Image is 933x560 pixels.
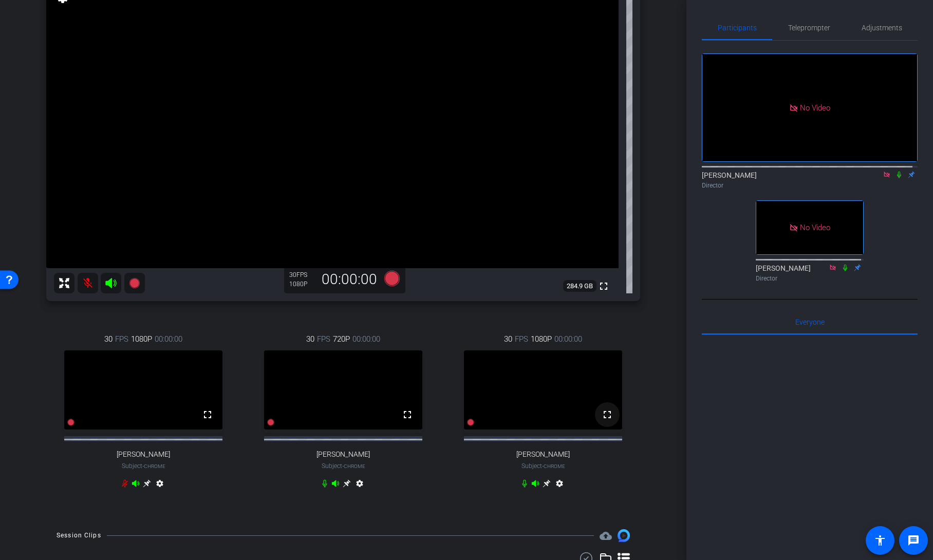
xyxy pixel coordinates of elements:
[531,333,552,345] span: 1080P
[131,333,152,345] span: 1080P
[756,263,864,283] div: [PERSON_NAME]
[874,534,886,547] mat-icon: accessibility
[344,463,365,469] span: Chrome
[401,408,414,421] mat-icon: fullscreen
[322,461,365,471] span: Subject
[553,479,566,492] mat-icon: settings
[554,333,582,345] span: 00:00:00
[702,170,918,190] div: [PERSON_NAME]
[115,333,128,345] span: FPS
[117,450,170,459] span: [PERSON_NAME]
[795,319,825,326] span: Everyone
[144,463,165,469] span: Chrome
[600,529,612,542] span: Destinations for your clips
[317,333,330,345] span: FPS
[201,408,214,421] mat-icon: fullscreen
[862,24,902,31] span: Adjustments
[544,463,565,469] span: Chrome
[306,333,314,345] span: 30
[542,462,544,470] span: -
[601,408,613,421] mat-icon: fullscreen
[154,479,166,492] mat-icon: settings
[57,530,101,540] div: Session Clips
[515,333,528,345] span: FPS
[315,271,384,288] div: 00:00:00
[289,271,315,279] div: 30
[702,181,918,190] div: Director
[598,280,610,292] mat-icon: fullscreen
[563,280,596,292] span: 284.9 GB
[504,333,512,345] span: 30
[618,529,630,542] img: Session clips
[907,534,920,547] mat-icon: message
[718,24,757,31] span: Participants
[353,479,366,492] mat-icon: settings
[104,333,113,345] span: 30
[155,333,182,345] span: 00:00:00
[600,530,612,542] mat-icon: cloud_upload
[342,462,344,470] span: -
[800,103,830,112] span: No Video
[289,280,315,288] div: 1080P
[516,450,570,459] span: [PERSON_NAME]
[142,462,144,470] span: -
[352,333,380,345] span: 00:00:00
[296,271,307,278] span: FPS
[756,274,864,283] div: Director
[521,461,565,471] span: Subject
[122,461,165,471] span: Subject
[316,450,370,459] span: [PERSON_NAME]
[800,223,830,232] span: No Video
[333,333,350,345] span: 720P
[788,24,830,31] span: Teleprompter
